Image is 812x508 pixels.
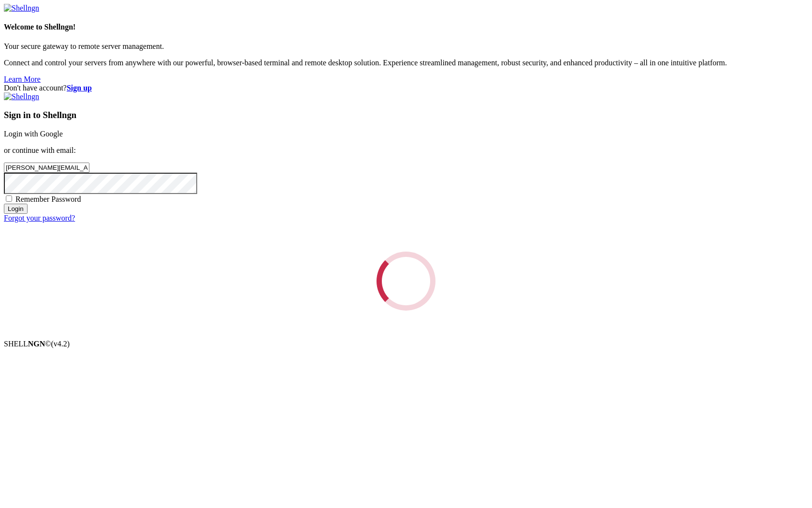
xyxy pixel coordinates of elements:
div: Loading... [377,252,435,311]
a: Login with Google [4,130,63,138]
input: Login [4,204,28,214]
p: or continue with email: [4,146,808,155]
input: Remember Password [6,195,12,202]
a: Learn More [4,75,41,83]
span: SHELL © [4,340,70,348]
a: Sign up [67,84,92,92]
b: NGN [28,340,45,348]
span: Remember Password [15,195,81,203]
span: 4.2.0 [51,340,70,348]
div: Don't have account? [4,84,808,92]
input: Email address [4,163,89,173]
h3: Sign in to Shellngn [4,110,808,120]
p: Your secure gateway to remote server management. [4,42,808,51]
a: Forgot your password? [4,214,75,222]
img: Shellngn [4,4,39,13]
img: Shellngn [4,92,39,101]
p: Connect and control your servers from anywhere with our powerful, browser-based terminal and remo... [4,59,808,67]
h4: Welcome to Shellngn! [4,23,808,31]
